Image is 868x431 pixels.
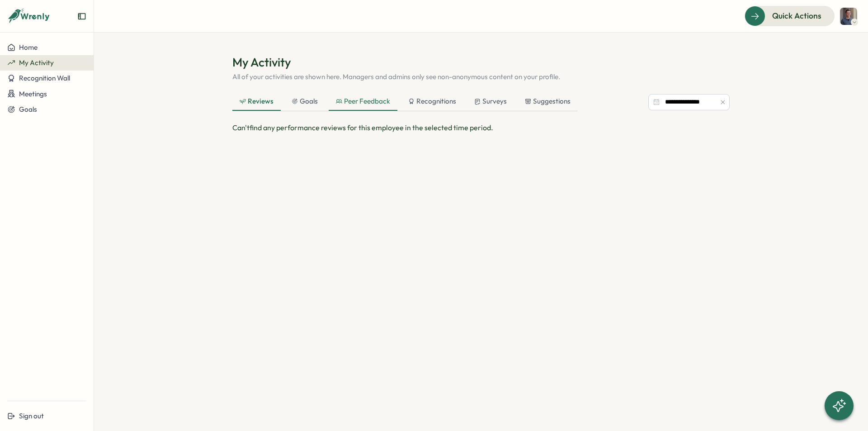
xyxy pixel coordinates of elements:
div: Reviews [240,96,274,106]
button: Expand sidebar [77,12,86,21]
span: Can't find any performance reviews for this employee in the selected time period. [232,123,493,132]
div: Recognitions [408,96,456,106]
span: Recognition Wall [19,74,70,82]
div: Surveys [474,96,507,106]
span: Sign out [19,412,44,420]
div: Goals [292,96,318,106]
span: Goals [19,105,37,114]
div: Peer Feedback [336,96,390,106]
span: Meetings [19,90,47,98]
p: All of your activities are shown here. Managers and admins only see non-anonymous content on your... [232,72,730,82]
div: Suggestions [525,96,571,106]
span: Quick Actions [772,10,821,22]
span: My Activity [19,58,54,67]
img: Hayden Hall [840,8,857,25]
h1: My Activity [232,54,730,70]
button: Quick Actions [745,6,835,26]
span: Home [19,43,38,52]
